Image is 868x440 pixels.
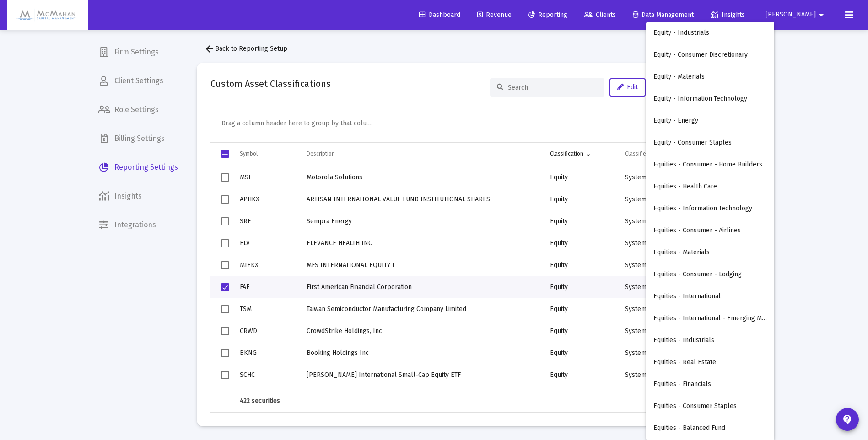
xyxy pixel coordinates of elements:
[646,176,774,198] button: Equities - Health Care
[646,263,774,285] button: Equities - Consumer - Lodging
[646,285,774,307] button: Equities - International
[646,307,774,329] button: Equities - International - Emerging Markets
[646,154,774,176] button: Equities - Consumer - Home Builders
[646,351,774,373] button: Equities - Real Estate
[646,22,774,44] button: Equity - Industrials
[646,395,774,417] button: Equities - Consumer Staples
[646,66,774,88] button: Equity - Materials
[646,44,774,66] button: Equity - Consumer Discretionary
[646,241,774,263] button: Equities - Materials
[646,132,774,154] button: Equity - Consumer Staples
[646,198,774,220] button: Equities - Information Technology
[646,220,774,241] button: Equities - Consumer - Airlines
[646,88,774,110] button: Equity - Information Technology
[646,373,774,395] button: Equities - Financials
[646,329,774,351] button: Equities - Industrials
[646,417,774,439] button: Equities - Balanced Fund
[646,110,774,132] button: Equity - Energy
